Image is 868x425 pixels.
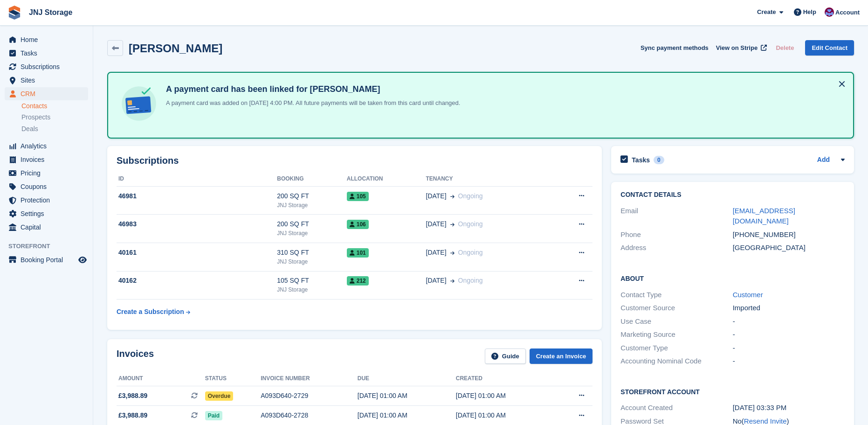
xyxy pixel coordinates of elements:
[277,229,346,237] div: JNJ Storage
[117,155,592,166] h2: Subscriptions
[620,206,732,227] div: Email
[458,277,483,284] span: Ongoing
[117,219,277,229] div: 46983
[835,8,860,17] span: Account
[162,84,460,95] h4: A payment card has been linked for [PERSON_NAME]
[426,172,550,187] th: Tenancy
[358,391,456,401] div: [DATE] 01:00 AM
[25,5,76,20] a: JNJ Storage
[119,84,158,123] img: card-linked-ebf98d0992dc2aeb22e95c0e3c79077019eb2392cfd83c6a337811c24bc77127.svg
[21,124,88,134] a: Deals
[117,276,277,286] div: 40162
[817,155,830,166] a: Add
[426,248,447,258] span: [DATE]
[620,191,845,199] h2: Contact Details
[21,153,76,166] span: Invoices
[733,291,763,299] a: Customer
[803,7,816,17] span: Help
[347,248,369,258] span: 101
[620,230,732,240] div: Phone
[620,387,845,396] h2: Storefront Account
[458,249,483,256] span: Ongoing
[261,411,358,420] div: A093D640-2728
[620,316,732,327] div: Use Case
[733,403,845,413] div: [DATE] 03:33 PM
[358,371,456,386] th: Due
[347,172,426,187] th: Allocation
[117,371,205,386] th: Amount
[5,60,88,73] a: menu
[530,348,593,364] a: Create an Invoice
[5,194,88,207] a: menu
[5,207,88,220] a: menu
[21,221,76,234] span: Capital
[21,180,76,193] span: Coupons
[5,253,88,266] a: menu
[21,253,76,266] span: Booking Portal
[347,276,369,286] span: 212
[21,194,76,207] span: Protection
[825,7,834,17] img: Jonathan Scrase
[805,40,854,56] a: Edit Contact
[5,153,88,166] a: menu
[733,329,845,340] div: -
[277,258,346,266] div: JNJ Storage
[456,411,554,420] div: [DATE] 01:00 AM
[277,172,346,187] th: Booking
[716,43,758,53] span: View on Stripe
[21,60,76,73] span: Subscriptions
[620,290,732,300] div: Contact Type
[77,254,88,265] a: Preview store
[21,33,76,46] span: Home
[733,230,845,240] div: [PHONE_NUMBER]
[733,243,845,253] div: [GEOGRAPHIC_DATA]
[654,156,664,164] div: 0
[5,47,88,60] a: menu
[277,248,346,258] div: 310 SQ FT
[620,329,732,340] div: Marketing Source
[5,74,88,87] a: menu
[733,303,845,314] div: Imported
[620,356,732,367] div: Accounting Nominal Code
[7,6,21,20] img: stora-icon-8386f47178a22dfd0bd8f6a31ec36ba5ce8667c1dd55bd0f319d3a0aa187defe.svg
[21,47,76,60] span: Tasks
[261,371,358,386] th: Invoice number
[733,316,845,327] div: -
[5,167,88,180] a: menu
[21,207,76,220] span: Settings
[347,220,369,229] span: 106
[21,87,76,100] span: CRM
[458,220,483,228] span: Ongoing
[733,343,845,354] div: -
[426,276,447,286] span: [DATE]
[117,307,184,317] div: Create a Subscription
[5,139,88,153] a: menu
[620,303,732,314] div: Customer Source
[118,411,147,420] span: £3,988.89
[772,40,798,56] button: Delete
[21,74,76,87] span: Sites
[733,207,795,225] a: [EMAIL_ADDRESS][DOMAIN_NAME]
[757,7,776,17] span: Create
[21,112,88,122] a: Prospects
[485,348,526,364] a: Guide
[21,113,50,122] span: Prospects
[205,411,222,420] span: Paid
[261,391,358,401] div: A093D640-2729
[733,356,845,367] div: -
[632,156,650,164] h2: Tasks
[129,42,222,55] h2: [PERSON_NAME]
[277,286,346,294] div: JNJ Storage
[117,191,277,201] div: 46981
[347,192,369,201] span: 105
[456,391,554,401] div: [DATE] 01:00 AM
[5,87,88,100] a: menu
[458,192,483,200] span: Ongoing
[620,273,845,283] h2: About
[21,102,88,111] a: Contacts
[277,191,346,201] div: 200 SQ FT
[712,40,769,56] a: View on Stripe
[205,371,261,386] th: Status
[117,248,277,258] div: 40161
[620,243,732,253] div: Address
